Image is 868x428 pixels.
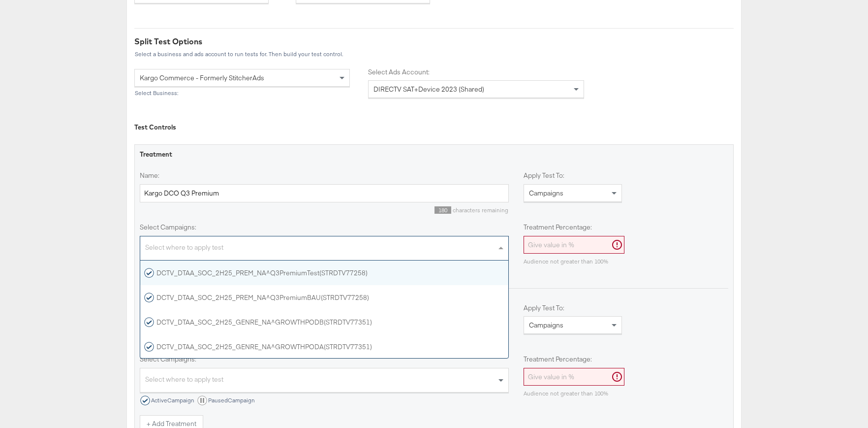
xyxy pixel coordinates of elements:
[434,206,451,214] span: 180
[140,261,508,359] div: grid
[524,368,624,386] input: Give value in %
[144,268,368,278] div: DCTV_DTAA_SOC_2H25_PREM_NA^Q3PremiumTest(STRDTV77258)
[140,371,508,392] div: Select where to apply test
[524,223,622,232] label: Treatment Percentage:
[134,123,734,132] div: Test Controls
[140,223,509,232] label: Select campaigns:
[134,51,734,58] div: Select a business and ads account to run tests for. Then build your test control.
[144,317,372,327] div: DCTV_DTAA_SOC_2H25_GENRE_NA^GROWTHPODB(STRDTV77351)
[144,342,372,352] div: DCTV_DTAA_SOC_2H25_GENRE_NA^GROWTHPODA(STRDTV77351)
[140,355,509,364] label: Select campaigns:
[140,171,509,180] label: Name:
[140,150,728,159] div: Treatment
[140,206,509,214] div: characters remaining
[144,293,369,302] div: DCTV_DTAA_SOC_2H25_PREM_NA^Q3PremiumBAU(STRDTV77258)
[140,239,508,260] div: Select where to apply test
[524,355,622,364] label: Treatment Percentage:
[529,321,563,329] span: Campaigns
[368,67,584,77] label: Select Ads Account:
[529,189,563,198] span: Campaigns
[134,36,734,47] div: Split Test Options
[140,73,264,82] span: Kargo Commerce - Formerly StitcherAds
[134,90,350,97] div: Select Business:
[140,395,508,405] div: Active Campaign Paused Campaign
[524,171,622,180] label: Apply Test To:
[524,303,622,313] label: Apply Test To:
[140,184,509,202] input: Enter treatment name
[524,236,624,254] input: Give value in %
[524,390,608,397] div: Audience not greater than 100%
[524,258,608,265] div: Audience not greater than 100%
[373,85,484,94] span: DIRECTV SAT+Device 2023 (Shared)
